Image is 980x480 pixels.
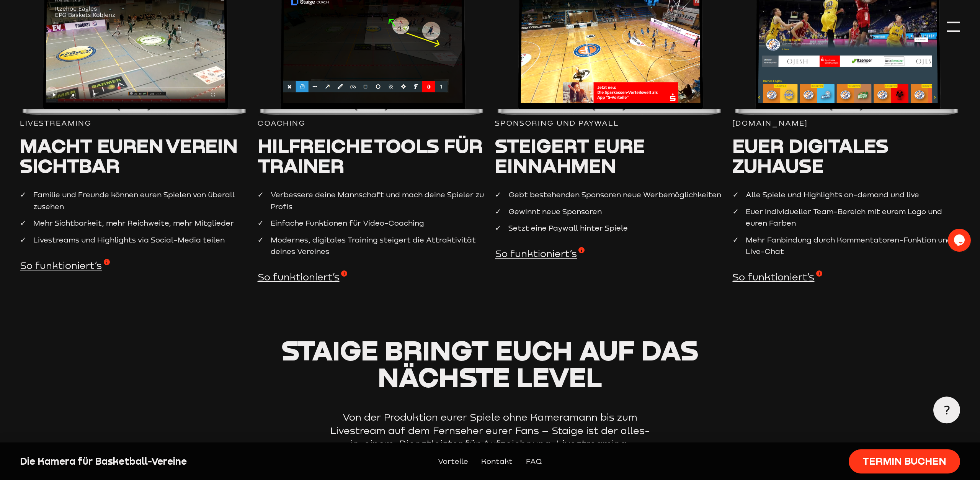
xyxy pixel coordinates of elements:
li: Familie und Freunde können euren Spielen von überall zusehen [20,189,247,212]
p: Von der Produktion eurer Spiele ohne Kameramann bis zum Livestream auf dem Fernseher eurer Fans –... [327,411,653,464]
li: Verbessere deine Mannschaft und mach deine Spieler zu Profis [258,189,485,212]
div: Die Kamera für Basketball-Vereine [20,455,247,468]
span: So funktioniert’s [20,259,109,272]
a: Kontakt [481,455,513,467]
li: Mehr Sichtbarkeit, mehr Reichweite, mehr Mitglieder [20,217,247,229]
div: [DOMAIN_NAME] [732,117,960,129]
li: Modernes, digitales Training steigert die Attraktivität deines Vereines [258,234,485,257]
li: Setzt eine Paywall hinter Spiele [495,222,722,234]
span: Hilfreiche Tools für Trainer [258,134,483,177]
li: Gebt bestehenden Sponsoren neue Werbemöglichkeiten [495,189,722,200]
li: Mehr Fanbindung durch Kommentatoren-Funktion und Live-Chat [732,234,960,257]
div: Coaching [258,117,485,129]
iframe: chat widget [948,229,972,252]
span: Staige bringt euch auf das nächste Level [281,334,698,393]
li: Alle Spiele und Highlights on-demand und live [732,189,960,200]
span: Macht euren Verein sichtbar [20,134,238,177]
li: Einfache Funktionen für Video-Coaching [258,217,485,229]
a: Vorteile [438,455,468,467]
span: Steigert eure Einnahmen [495,134,645,177]
span: So funktioniert’s [732,270,822,284]
a: FAQ [526,455,542,467]
span: So funktioniert’s [258,270,347,284]
li: Livestreams und Highlights via Social-Media teilen [20,234,247,246]
li: Euer individueller Team-Bereich mit eurem Logo und euren Farben [732,206,960,229]
span: So funktioniert’s [495,247,585,260]
li: Gewinnt neue Sponsoren [495,206,722,217]
span: Euer digitales Zuhause [732,134,889,177]
div: Sponsoring und paywall [495,117,722,129]
a: Termin buchen [849,449,960,473]
div: Livestreaming [20,117,247,129]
